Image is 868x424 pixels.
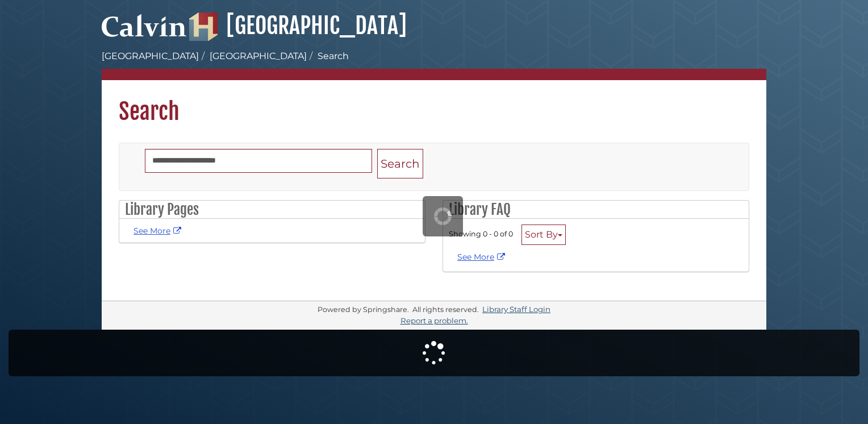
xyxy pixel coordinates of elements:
[449,230,513,238] span: Showing 0 - 0 of 0
[443,201,749,219] h2: Library FAQ
[189,11,407,40] a: [GEOGRAPHIC_DATA]
[102,80,766,126] h1: Search
[102,51,199,61] a: [GEOGRAPHIC_DATA]
[400,316,468,325] a: Report a problem.
[482,305,550,314] a: Library Staff Login
[307,49,349,63] li: Search
[316,305,411,314] div: Powered by Springshare.
[377,149,423,179] button: Search
[119,201,425,219] h2: Library Pages
[521,225,566,245] button: Sort By
[189,13,218,41] img: Hekman Library Logo
[102,26,187,36] a: Calvin University
[133,226,184,236] a: See More
[210,51,307,61] a: [GEOGRAPHIC_DATA]
[102,49,766,80] nav: breadcrumb
[457,252,508,262] a: See More
[434,207,452,225] img: Working...
[411,305,481,314] div: All rights reserved.
[102,9,187,41] img: Calvin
